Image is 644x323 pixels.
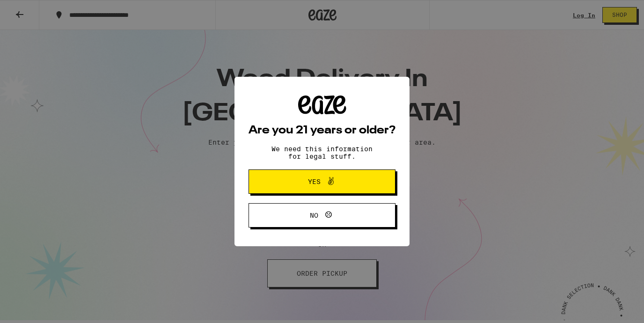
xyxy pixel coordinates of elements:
[249,169,395,194] button: Yes
[308,178,321,185] span: Yes
[7,7,68,14] span: Hi. Need any help?
[310,212,318,219] span: No
[249,125,395,136] h2: Are you 21 years or older?
[249,203,395,228] button: No
[263,145,381,160] p: We need this information for legal stuff.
